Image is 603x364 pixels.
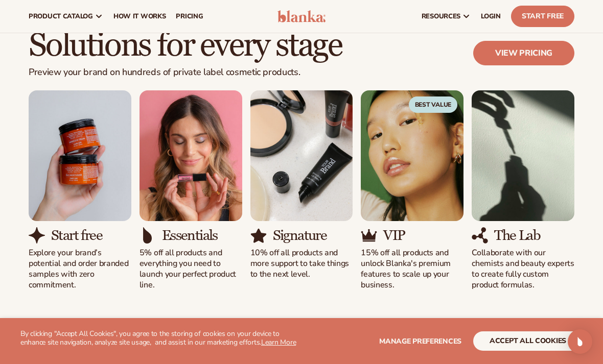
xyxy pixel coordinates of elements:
div: 5 / 5 [472,90,574,290]
p: 10% off all products and more support to take things to the next level. [250,248,353,279]
span: product catalog [29,12,93,20]
img: Shopify Image 14 [361,227,377,244]
img: Shopify Image 8 [29,227,45,244]
p: Collaborate with our chemists and beauty experts to create fully custom product formulas. [472,248,574,290]
h3: Essentials [162,228,218,244]
h3: Start free [51,228,102,244]
button: Manage preferences [379,331,461,351]
h2: Solutions for every stage [29,29,342,63]
span: How It Works [113,12,166,20]
p: 15% off all products and unlock Blanka's premium features to scale up your business. [361,248,463,290]
span: LOGIN [481,12,501,20]
img: Shopify Image 16 [472,227,488,244]
img: Shopify Image 12 [250,227,267,244]
img: Shopify Image 7 [29,90,131,221]
img: Shopify Image 15 [472,90,574,221]
span: pricing [176,12,203,20]
p: 5% off all products and everything you need to launch your perfect product line. [140,248,242,290]
img: Shopify Image 9 [140,90,242,221]
img: logo [277,10,326,22]
p: Preview your brand on hundreds of private label cosmetic products. [29,67,342,78]
button: accept all cookies [473,331,583,351]
img: Shopify Image 11 [250,90,353,221]
h3: VIP [383,228,405,244]
div: 4 / 5 [361,90,463,290]
p: By clicking "Accept All Cookies", you agree to the storing of cookies on your device to enhance s... [20,330,301,347]
span: Best Value [409,96,458,113]
img: Shopify Image 13 [361,90,463,221]
a: View pricing [473,41,574,65]
span: resources [422,12,460,20]
a: Start Free [511,6,574,27]
h3: Signature [273,228,327,244]
span: Manage preferences [379,336,461,346]
div: 1 / 5 [29,90,131,290]
div: Open Intercom Messenger [568,329,592,354]
h3: The Lab [494,228,540,244]
div: 2 / 5 [140,90,242,290]
img: Shopify Image 10 [140,227,156,244]
p: Explore your brand’s potential and order branded samples with zero commitment. [29,248,131,290]
div: 3 / 5 [250,90,353,280]
a: Learn More [261,337,296,347]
